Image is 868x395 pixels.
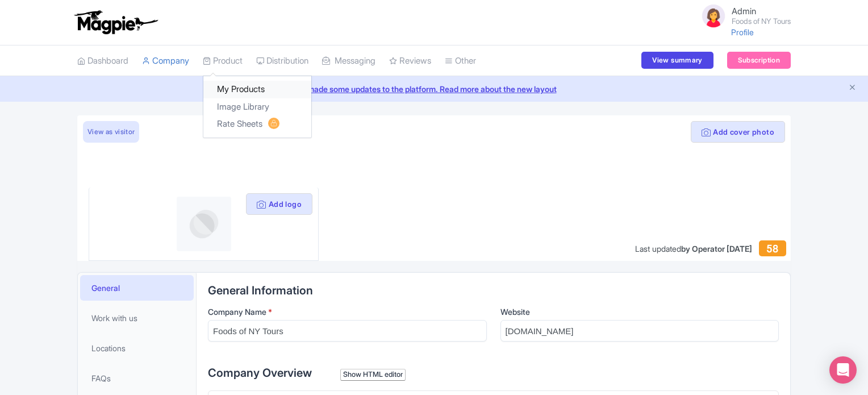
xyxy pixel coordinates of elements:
span: 58 [766,243,778,255]
span: Locations [91,342,126,354]
a: Messaging [322,45,375,77]
a: Other [445,45,476,77]
a: Work with us [80,305,194,331]
div: Last updated [635,243,752,255]
span: General [91,282,120,294]
a: Admin Foods of NY Tours [693,2,791,30]
a: My Products [203,81,311,98]
div: Show HTML editor [340,369,406,381]
a: Distribution [256,45,308,77]
a: Company [142,45,189,77]
span: FAQs [91,372,111,384]
img: avatar_key_member-9c1dde93af8b07d7383eb8b5fb890c87.png [700,2,727,30]
span: Admin [732,6,756,16]
span: Work with us [91,312,137,324]
a: Subscription [727,52,791,69]
a: General [80,275,194,301]
a: Product [203,45,243,77]
a: Dashboard [77,45,128,77]
a: Image Library [203,98,311,116]
button: Add logo [246,193,312,215]
img: logo-ab69f6fb50320c5b225c76a69d11143b.png [72,10,160,35]
small: Foods of NY Tours [732,18,791,25]
div: Open Intercom Messenger [829,356,857,384]
a: View as visitor [83,121,139,143]
a: FAQs [80,365,194,391]
h2: General Information [208,284,779,297]
button: Add cover photo [691,121,785,143]
span: Company Overview [208,366,312,380]
a: Locations [80,335,194,361]
a: Reviews [389,45,431,77]
span: Website [500,307,530,317]
a: View summary [641,52,713,69]
a: Rate Sheets [203,115,311,133]
a: We made some updates to the platform. Read more about the new layout [7,83,861,95]
button: Close announcement [848,82,857,95]
img: profile-logo-d1a8e230fb1b8f12adc913e4f4d7365c.png [177,197,231,251]
a: Profile [731,27,754,37]
span: by Operator [DATE] [681,244,752,253]
span: Company Name [208,307,266,317]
